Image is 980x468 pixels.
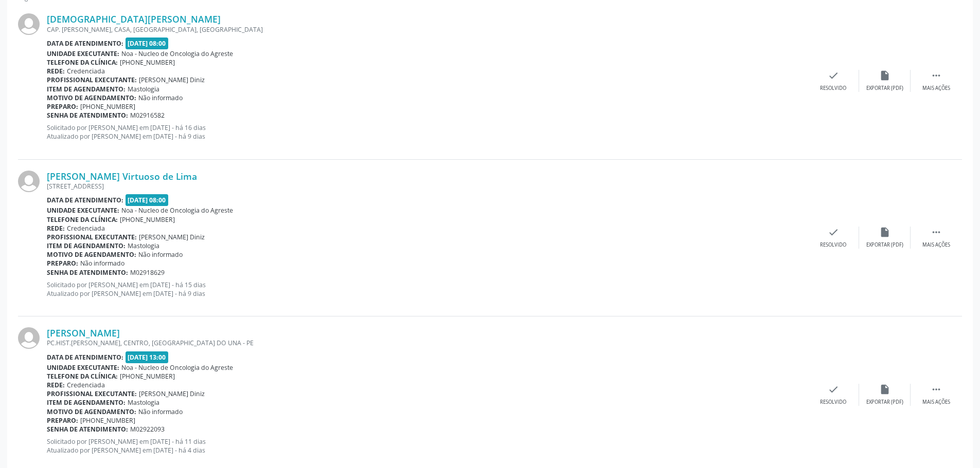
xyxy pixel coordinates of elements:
[126,351,169,363] span: [DATE] 13:00
[139,233,205,241] span: [PERSON_NAME] Diniz
[128,241,159,250] span: Mastologia
[47,39,123,48] b: Data de atendimento:
[47,85,126,93] b: Item de agendamento:
[922,85,950,92] div: Mais ações
[47,250,136,259] b: Motivo de agendamento:
[828,227,839,238] i: check
[47,398,126,407] b: Item de agendamento:
[866,85,903,92] div: Exportar (PDF)
[121,363,233,372] span: Noa - Nucleo de Oncologia do Agreste
[120,215,175,224] span: [PHONE_NUMBER]
[67,67,105,76] span: Credenciada
[47,381,65,389] b: Rede:
[820,399,846,406] div: Resolvido
[47,67,65,76] b: Rede:
[130,268,165,277] span: M02918629
[47,372,118,381] b: Telefone da clínica:
[931,70,942,81] i: 
[47,102,78,111] b: Preparo:
[47,353,123,362] b: Data de atendimento:
[126,38,169,49] span: [DATE] 08:00
[820,241,846,249] div: Resolvido
[47,58,118,67] b: Telefone da clínica:
[18,171,40,192] img: img
[47,425,128,434] b: Senha de atendimento:
[47,407,136,416] b: Motivo de agendamento:
[80,416,135,425] span: [PHONE_NUMBER]
[47,13,221,25] a: [DEMOGRAPHIC_DATA][PERSON_NAME]
[47,182,808,191] div: [STREET_ADDRESS]
[47,215,118,224] b: Telefone da clínica:
[47,241,126,250] b: Item de agendamento:
[18,327,40,349] img: img
[922,399,950,406] div: Mais ações
[47,363,119,372] b: Unidade executante:
[121,206,233,215] span: Noa - Nucleo de Oncologia do Agreste
[67,381,105,389] span: Credenciada
[922,241,950,249] div: Mais ações
[130,425,165,434] span: M02922093
[128,85,159,93] span: Mastologia
[866,399,903,406] div: Exportar (PDF)
[139,389,205,398] span: [PERSON_NAME] Diniz
[126,194,169,206] span: [DATE] 08:00
[47,25,808,34] div: CAP. [PERSON_NAME], CASA, [GEOGRAPHIC_DATA], [GEOGRAPHIC_DATA]
[47,339,808,347] div: PC.HIST.[PERSON_NAME], CENTRO, [GEOGRAPHIC_DATA] DO UNA - PE
[47,268,128,277] b: Senha de atendimento:
[47,416,78,425] b: Preparo:
[80,102,135,111] span: [PHONE_NUMBER]
[18,13,40,35] img: img
[47,111,128,120] b: Senha de atendimento:
[879,384,890,395] i: insert_drive_file
[47,259,78,268] b: Preparo:
[138,93,183,102] span: Não informado
[139,76,205,84] span: [PERSON_NAME] Diniz
[121,49,233,58] span: Noa - Nucleo de Oncologia do Agreste
[866,241,903,249] div: Exportar (PDF)
[879,70,890,81] i: insert_drive_file
[67,224,105,233] span: Credenciada
[47,123,808,141] p: Solicitado por [PERSON_NAME] em [DATE] - há 16 dias Atualizado por [PERSON_NAME] em [DATE] - há 9...
[931,227,942,238] i: 
[47,280,808,298] p: Solicitado por [PERSON_NAME] em [DATE] - há 15 dias Atualizado por [PERSON_NAME] em [DATE] - há 9...
[828,384,839,395] i: check
[47,93,136,102] b: Motivo de agendamento:
[820,85,846,92] div: Resolvido
[47,171,197,182] a: [PERSON_NAME] Virtuoso de Lima
[138,407,183,416] span: Não informado
[828,70,839,81] i: check
[47,224,65,233] b: Rede:
[879,227,890,238] i: insert_drive_file
[47,49,119,58] b: Unidade executante:
[47,76,137,84] b: Profissional executante:
[80,259,124,268] span: Não informado
[138,250,183,259] span: Não informado
[47,206,119,215] b: Unidade executante:
[120,58,175,67] span: [PHONE_NUMBER]
[47,196,123,204] b: Data de atendimento:
[128,398,159,407] span: Mastologia
[931,384,942,395] i: 
[130,111,165,120] span: M02916582
[47,389,137,398] b: Profissional executante:
[47,437,808,455] p: Solicitado por [PERSON_NAME] em [DATE] - há 11 dias Atualizado por [PERSON_NAME] em [DATE] - há 4...
[120,372,175,381] span: [PHONE_NUMBER]
[47,233,137,241] b: Profissional executante:
[47,327,120,339] a: [PERSON_NAME]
